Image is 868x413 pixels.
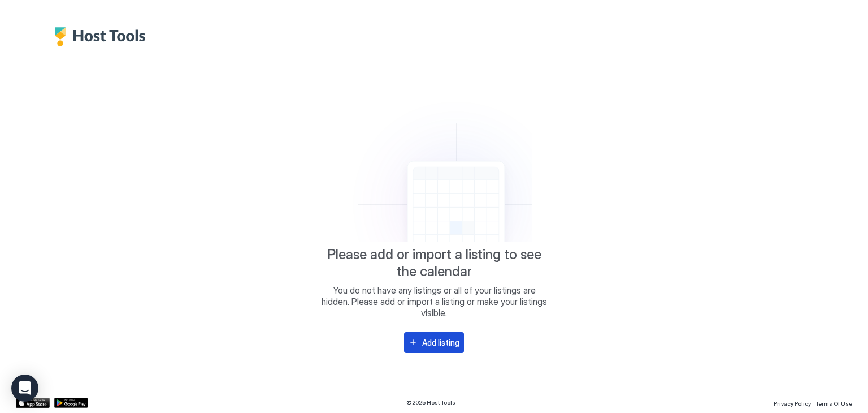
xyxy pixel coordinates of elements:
span: You do not have any listings or all of your listings are hidden. Please add or import a listing o... [321,285,547,319]
a: App Store [16,398,50,408]
div: Host Tools Logo [54,27,151,46]
a: Google Play Store [54,398,88,408]
button: Add listing [404,332,464,353]
span: © 2025 Host Tools [406,399,455,406]
a: Terms Of Use [815,397,852,408]
span: Privacy Policy [774,400,811,407]
div: Open Intercom Messenger [11,375,38,402]
span: Please add or import a listing to see the calendar [321,246,547,280]
span: Terms Of Use [815,400,852,407]
div: Add listing [422,337,459,349]
a: Privacy Policy [774,397,811,408]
